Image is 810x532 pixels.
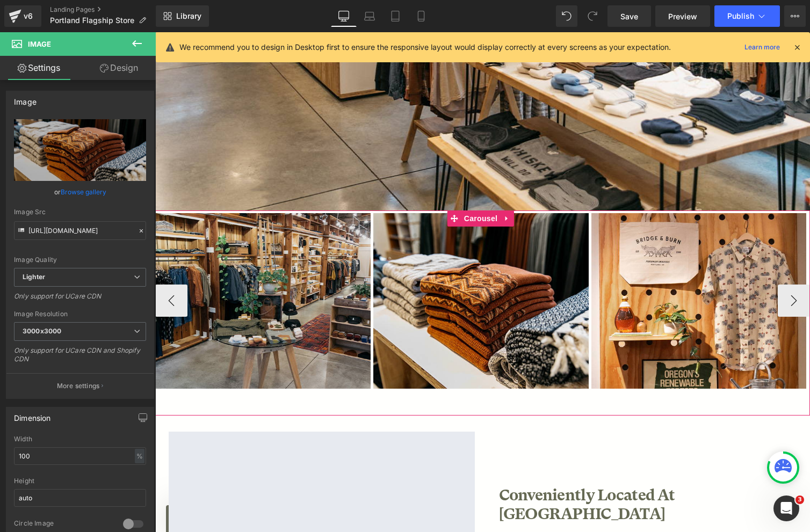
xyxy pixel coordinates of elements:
span: Carousel [306,178,345,194]
div: Only support for UCare CDN and Shopify CDN [14,346,146,370]
a: Mobile [408,5,434,27]
button: Undo [556,5,577,27]
div: % [135,449,144,463]
div: v6 [21,9,35,23]
div: Dimension [14,407,51,422]
button: Redo [582,5,603,27]
div: Image Src [14,208,146,216]
a: Design [80,56,158,80]
input: auto [14,447,146,465]
span: Save [620,11,638,22]
a: Preview [655,5,710,27]
span: Portland Flagship Store [50,16,134,25]
div: Height [14,477,146,485]
span: Image [28,40,51,48]
iframe: Intercom live chat [773,495,799,521]
b: Lighter [23,273,45,281]
a: v6 [4,5,41,27]
input: auto [14,489,146,507]
a: Desktop [331,5,357,27]
div: or [14,186,146,198]
div: Width [14,435,146,443]
span: Library [176,11,201,21]
button: Publish [714,5,780,27]
button: More settings [6,373,154,398]
div: Image [14,91,37,106]
div: Image Resolution [14,310,146,318]
span: Preview [668,11,697,22]
div: Circle Image [14,519,112,530]
button: More [784,5,806,27]
input: Link [14,221,146,240]
p: More settings [57,381,100,391]
b: 3000x3000 [23,327,61,335]
div: Only support for UCare CDN [14,292,146,308]
p: We recommend you to design in Desktop first to ensure the responsive layout would display correct... [179,41,671,53]
a: Expand / Collapse [345,178,359,194]
span: 3 [795,495,804,504]
a: Landing Pages [50,5,156,14]
a: Laptop [357,5,382,27]
a: Tablet [382,5,408,27]
h1: Conveniently Located At [GEOGRAPHIC_DATA] [344,454,634,491]
div: Image Quality [14,256,146,264]
a: Learn more [740,41,784,54]
span: Publish [727,12,754,20]
a: New Library [156,5,209,27]
a: Browse gallery [61,183,106,201]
